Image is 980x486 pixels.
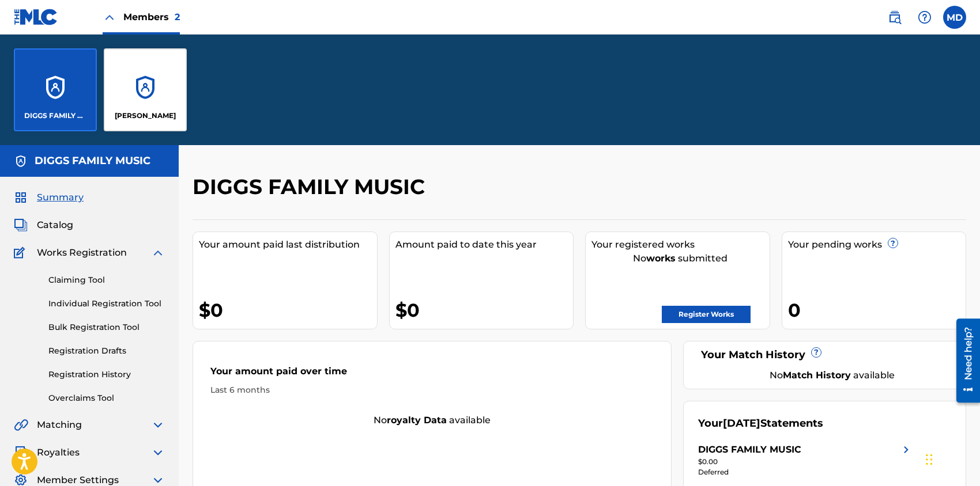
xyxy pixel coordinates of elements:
[37,446,80,460] span: Royalties
[788,238,966,252] div: Your pending works
[948,314,980,407] iframe: Resource Center
[591,252,770,265] div: No submitted
[37,246,127,260] span: Works Registration
[14,9,58,25] img: MLC Logo
[48,345,165,357] a: Registration Drafts
[104,48,187,131] a: Accounts[PERSON_NAME]
[913,6,936,29] div: Help
[14,246,29,260] img: Works Registration
[151,246,165,260] img: expand
[14,48,97,131] a: AccountsDIGGS FAMILY MUSIC
[387,415,447,426] strong: royalty data
[151,418,165,432] img: expand
[193,174,431,200] h2: DIGGS FAMILY MUSIC
[48,369,165,381] a: Registration History
[926,442,933,477] div: Drag
[698,457,913,467] div: $0.00
[123,10,180,24] span: Members
[199,238,377,252] div: Your amount paid last distribution
[918,10,932,24] img: help
[14,191,28,204] img: Summary
[788,297,966,323] div: 0
[115,111,176,121] p: Mitchell Diggs
[883,6,906,29] a: Public Search
[14,218,73,232] a: CatalogCatalog
[151,446,165,460] img: expand
[48,274,165,286] a: Claiming Tool
[899,443,913,457] img: right chevron icon
[646,253,676,264] strong: works
[723,417,760,430] span: [DATE]
[210,364,654,384] div: Your amount paid over time
[698,443,801,457] div: DIGGS FAMILY MUSIC
[591,238,770,252] div: Your registered works
[175,12,180,22] span: 2
[48,321,165,333] a: Bulk Registration Tool
[48,298,165,310] a: Individual Registration Tool
[698,347,951,363] div: Your Match History
[698,467,913,477] div: Deferred
[812,348,821,357] span: ?
[922,431,980,486] iframe: Chat Widget
[943,6,966,29] div: User Menu
[713,369,951,382] div: No available
[783,370,851,381] strong: Match History
[35,154,150,168] h5: DIGGS FAMILY MUSIC
[14,191,84,204] a: SummarySummary
[395,297,574,323] div: $0
[210,384,654,396] div: Last 6 months
[24,111,87,121] p: DIGGS FAMILY MUSIC
[395,238,574,252] div: Amount paid to date this year
[37,218,73,232] span: Catalog
[698,416,823,431] div: Your Statements
[37,191,84,204] span: Summary
[662,306,751,323] a: Register Works
[698,443,913,477] a: DIGGS FAMILY MUSICright chevron icon$0.00Deferred
[14,154,28,168] img: Accounts
[888,10,902,24] img: search
[37,418,82,432] span: Matching
[14,446,28,460] img: Royalties
[14,218,28,232] img: Catalog
[103,10,116,24] img: Close
[193,413,671,427] div: No available
[888,238,898,248] span: ?
[14,418,28,432] img: Matching
[199,297,377,323] div: $0
[48,392,165,404] a: Overclaims Tool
